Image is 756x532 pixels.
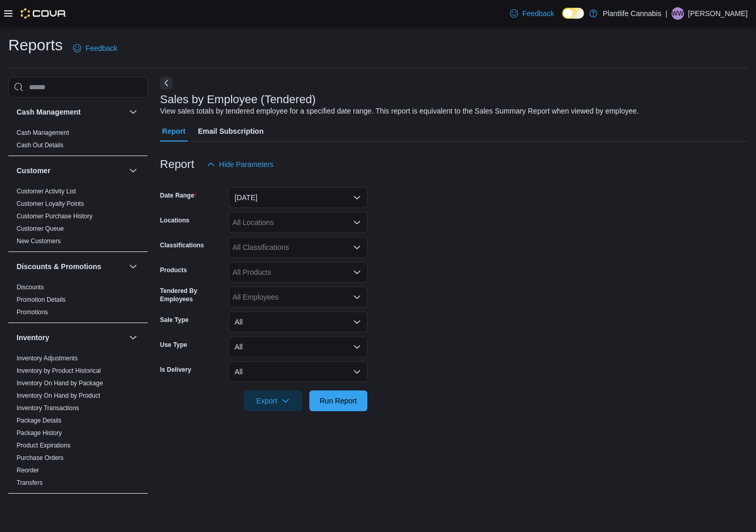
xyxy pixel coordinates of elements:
[244,390,302,411] button: Export
[17,188,76,195] a: Customer Activity List
[160,158,194,171] h3: Report
[603,7,661,20] p: Plantlife Cannabis
[17,354,78,362] span: Inventory Adjustments
[160,366,191,374] label: Is Delivery
[21,8,67,19] img: Cova
[198,121,264,142] span: Email Subscription
[688,7,748,20] p: [PERSON_NAME]
[17,379,103,387] span: Inventory On Hand by Package
[17,332,49,343] h3: Inventory
[127,164,139,177] button: Customer
[17,165,50,176] h3: Customer
[17,404,79,412] a: Inventory Transactions
[160,341,187,349] label: Use Type
[17,129,69,137] span: Cash Management
[17,141,64,149] span: Cash Out Details
[229,337,367,357] button: All
[8,35,63,55] h1: Reports
[17,429,62,437] span: Package History
[17,296,66,303] a: Promotion Details
[17,417,62,424] a: Package Details
[17,380,103,387] a: Inventory On Hand by Package
[17,213,93,220] a: Customer Purchase History
[17,200,84,208] span: Customer Loyalty Points
[353,218,361,227] button: Open list of options
[160,191,197,200] label: Date Range
[160,266,187,274] label: Products
[17,454,64,461] a: Purchase Orders
[665,7,667,20] p: |
[17,129,69,136] a: Cash Management
[160,77,173,89] button: Next
[160,287,224,303] label: Tendered By Employees
[17,332,125,343] button: Inventory
[127,331,139,344] button: Inventory
[85,43,117,53] span: Feedback
[562,8,584,19] input: Dark Mode
[17,237,61,245] a: New Customers
[672,7,684,20] span: WW
[8,185,148,251] div: Customer
[160,106,639,117] div: View sales totals by tendered employee for a specified date range. This report is equivalent to t...
[17,355,78,362] a: Inventory Adjustments
[17,404,79,412] span: Inventory Transactions
[203,154,278,175] button: Hide Parameters
[17,308,48,316] span: Promotions
[127,106,139,118] button: Cash Management
[17,454,64,462] span: Purchase Orders
[219,159,274,170] span: Hide Parameters
[17,107,81,117] h3: Cash Management
[17,467,39,474] a: Reorder
[17,479,42,486] a: Transfers
[17,392,100,399] a: Inventory On Hand by Product
[160,216,190,225] label: Locations
[17,309,48,316] a: Promotions
[17,261,101,272] h3: Discounts & Promotions
[17,479,42,487] span: Transfers
[229,361,367,382] button: All
[17,107,125,117] button: Cash Management
[353,268,361,276] button: Open list of options
[17,200,84,207] a: Customer Loyalty Points
[162,121,186,142] span: Report
[160,93,316,106] h3: Sales by Employee (Tendered)
[522,8,554,19] span: Feedback
[160,316,189,324] label: Sale Type
[17,261,125,272] button: Discounts & Promotions
[127,260,139,273] button: Discounts & Promotions
[17,225,64,233] span: Customer Queue
[17,367,101,374] a: Inventory by Product Historical
[17,142,64,149] a: Cash Out Details
[229,312,367,332] button: All
[506,3,558,24] a: Feedback
[8,281,148,323] div: Discounts & Promotions
[229,187,367,208] button: [DATE]
[17,284,44,291] a: Discounts
[17,442,70,449] a: Product Expirations
[17,429,62,437] a: Package History
[353,243,361,251] button: Open list of options
[320,396,357,406] span: Run Report
[309,390,367,411] button: Run Report
[8,127,148,156] div: Cash Management
[672,7,684,20] div: William White
[69,38,121,59] a: Feedback
[17,165,125,176] button: Customer
[160,241,204,249] label: Classifications
[250,390,296,411] span: Export
[353,293,361,301] button: Open list of options
[8,352,148,493] div: Inventory
[17,283,44,291] span: Discounts
[17,225,64,232] a: Customer Queue
[17,296,66,304] span: Promotion Details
